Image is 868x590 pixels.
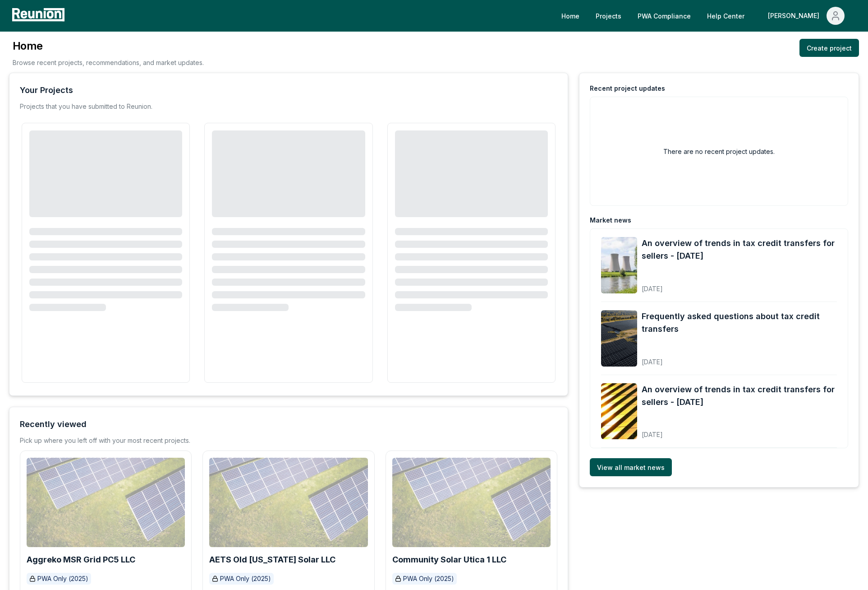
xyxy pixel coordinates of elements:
[590,458,672,476] a: View all market news
[554,7,859,25] nav: Main
[37,574,88,583] p: PWA Only (2025)
[642,310,837,335] a: Frequently asked questions about tax credit transfers
[700,7,752,25] a: Help Center
[590,84,665,93] div: Recent project updates
[554,7,587,25] a: Home
[13,58,204,67] p: Browse recent projects, recommendations, and market updates.
[642,383,837,409] a: An overview of trends in tax credit transfers for sellers - [DATE]
[663,147,775,156] h2: There are no recent project updates.
[601,237,637,293] img: An overview of trends in tax credit transfers for sellers - October 2025
[403,574,454,583] p: PWA Only (2025)
[630,7,698,25] a: PWA Compliance
[20,102,152,111] p: Projects that you have submitted to Reunion.
[768,7,823,25] div: [PERSON_NAME]
[20,418,87,431] div: Recently viewed
[601,310,637,367] img: Frequently asked questions about tax credit transfers
[642,278,837,293] div: [DATE]
[601,383,637,440] img: An overview of trends in tax credit transfers for sellers - September 2025
[761,7,852,25] button: [PERSON_NAME]
[799,39,859,57] a: Create project
[642,423,837,439] div: [DATE]
[642,351,837,367] div: [DATE]
[20,436,190,445] div: Pick up where you left off with your most recent projects.
[642,237,837,262] a: An overview of trends in tax credit transfers for sellers - [DATE]
[220,574,271,583] p: PWA Only (2025)
[13,39,204,53] h3: Home
[20,84,73,97] div: Your Projects
[588,7,629,25] a: Projects
[590,216,631,225] div: Market news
